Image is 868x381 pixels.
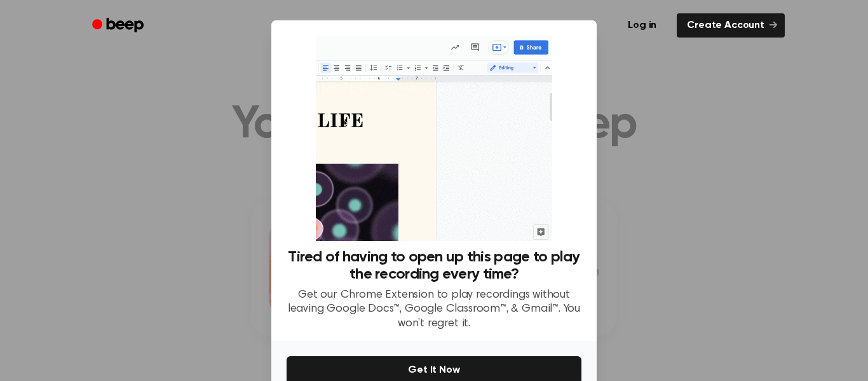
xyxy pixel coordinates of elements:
[316,36,552,241] img: Beep extension in action
[287,288,581,331] p: Get our Chrome Extension to play recordings without leaving Google Docs™, Google Classroom™, & Gm...
[677,13,785,38] a: Create Account
[287,249,581,283] h3: Tired of having to open up this page to play the recording every time?
[615,11,669,40] a: Log in
[83,13,155,38] a: Beep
